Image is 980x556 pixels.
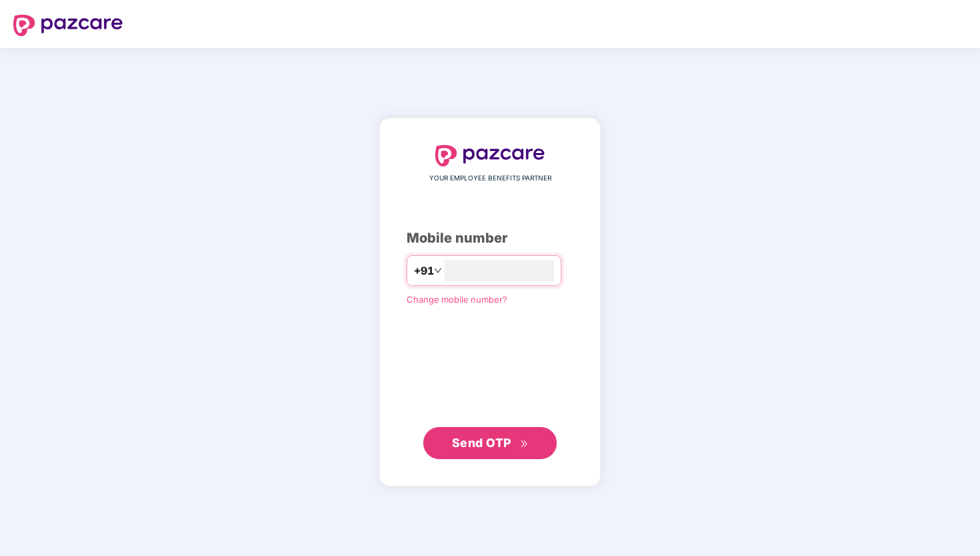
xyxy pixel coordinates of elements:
[13,15,123,36] img: logo
[407,294,507,305] a: Change mobile number?
[423,427,557,459] button: Send OTPdouble-right
[414,263,434,279] span: +91
[435,145,545,166] img: logo
[434,267,442,275] span: down
[520,440,529,448] span: double-right
[452,436,511,450] span: Send OTP
[429,173,551,184] span: YOUR EMPLOYEE BENEFITS PARTNER
[407,228,573,249] div: Mobile number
